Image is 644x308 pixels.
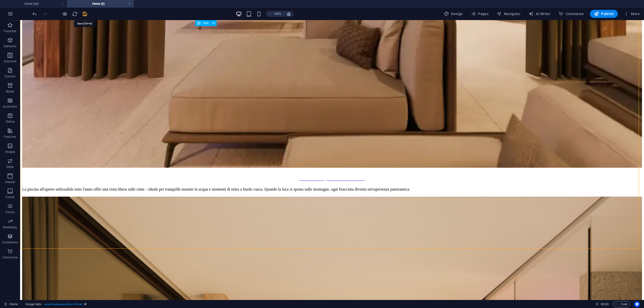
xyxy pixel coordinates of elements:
[594,11,614,16] span: Publish
[44,301,83,307] span: . preset-image-accordion-v4-hotel
[6,195,15,199] p: Footer
[6,165,14,169] p: Slider
[84,303,87,305] i: This element is a customizable preset
[6,90,14,94] p: Boxes
[595,301,609,307] h6: Session time
[615,301,628,307] span: Code
[4,59,16,63] p: Columns
[442,10,465,18] div: Design (Ctrl+Alt+Y)
[5,150,15,154] p: Images
[622,10,642,18] button: More
[6,210,15,214] p: Forms
[4,301,18,307] a: Click to cancel selection. Double-click to open Pages
[62,11,68,17] button: Click here to leave preview mode and continue editing
[82,11,88,17] button: save
[5,180,15,184] p: Header
[469,10,491,18] button: Pages
[2,240,18,244] p: Collections
[4,135,16,139] p: Features
[72,11,78,17] button: reload
[25,301,87,307] nav: breadcrumb
[3,255,18,259] p: Commerce
[556,10,586,18] button: Commerce
[4,44,17,48] p: Elements
[72,11,78,17] i: Reload page
[5,74,16,78] p: Content
[529,11,550,16] span: AI Writer
[31,11,37,17] button: undo
[67,1,134,7] h4: Home (it)
[624,11,640,16] span: More
[3,105,17,109] p: Accordion
[497,11,520,16] span: Navigator
[601,301,609,307] span: 00 00
[590,10,618,18] button: Publish
[471,11,489,16] span: Pages
[3,225,17,229] p: Marketing
[6,120,15,124] p: Tables
[604,302,605,306] span: :
[32,11,37,17] i: Undo: Change image caption (Ctrl+Z)
[4,29,16,33] p: Favorites
[273,11,281,17] h6: 100%
[495,10,522,18] button: Navigator
[203,22,208,25] span: Text
[613,301,630,307] button: Code
[25,301,42,307] span: Click to select. Double-click to edit
[558,11,584,16] span: Commerce
[634,301,640,307] button: Usercentrics
[266,11,284,17] button: 100%
[527,10,552,18] button: AI Writer
[442,10,465,18] button: Design
[444,11,463,16] span: Design
[287,12,291,16] i: On resize automatically adjust zoom level to fit chosen device.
